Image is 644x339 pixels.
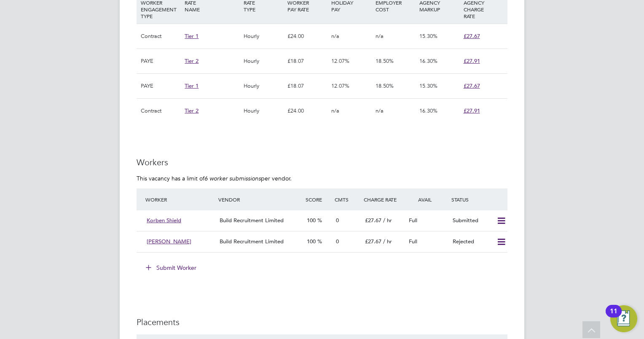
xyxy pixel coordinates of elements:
[419,57,437,65] span: 16.30%
[336,238,339,245] span: 0
[610,305,637,332] button: Open Resource Center, 11 new notifications
[137,175,507,182] p: This vacancy has a limit of per vendor.
[303,192,333,207] div: Score
[147,238,191,245] span: [PERSON_NAME]
[139,49,182,73] div: PAYE
[419,82,437,89] span: 15.30%
[365,238,381,245] span: £27.67
[331,82,349,89] span: 12.07%
[333,192,362,207] div: Cmts
[336,217,339,224] span: 0
[220,217,284,224] span: Build Recruitment Limited
[185,57,199,65] span: Tier 2
[285,49,329,73] div: £18.07
[241,99,285,123] div: Hourly
[307,238,316,245] span: 100
[449,192,507,207] div: Status
[419,32,437,40] span: 15.30%
[376,32,384,40] span: n/a
[383,238,392,245] span: / hr
[139,74,182,98] div: PAYE
[139,99,182,123] div: Contract
[185,32,199,40] span: Tier 1
[285,74,329,98] div: £18.07
[241,74,285,98] div: Hourly
[365,217,381,224] span: £27.67
[383,217,392,224] span: / hr
[464,82,480,89] span: £27.67
[376,82,394,89] span: 18.50%
[405,192,449,207] div: Avail
[464,107,480,114] span: £27.91
[409,217,417,224] span: Full
[307,217,316,224] span: 100
[139,24,182,48] div: Contract
[216,192,303,207] div: Vendor
[147,217,181,224] span: Korben Shield
[220,238,284,245] span: Build Recruitment Limited
[143,192,216,207] div: Worker
[241,49,285,73] div: Hourly
[137,317,507,328] h3: Placements
[137,157,507,168] h3: Workers
[140,261,203,274] button: Submit Worker
[449,214,493,228] div: Submitted
[285,24,329,48] div: £24.00
[409,238,417,245] span: Full
[331,32,339,40] span: n/a
[610,311,617,322] div: 11
[331,57,349,65] span: 12.07%
[331,107,339,114] span: n/a
[464,57,480,65] span: £27.91
[362,192,405,207] div: Charge Rate
[376,57,394,65] span: 18.50%
[285,99,329,123] div: £24.00
[204,175,261,182] em: 6 worker submissions
[185,82,199,89] span: Tier 1
[449,235,493,249] div: Rejected
[185,107,199,114] span: Tier 2
[241,24,285,48] div: Hourly
[419,107,437,114] span: 16.30%
[376,107,384,114] span: n/a
[464,32,480,40] span: £27.67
